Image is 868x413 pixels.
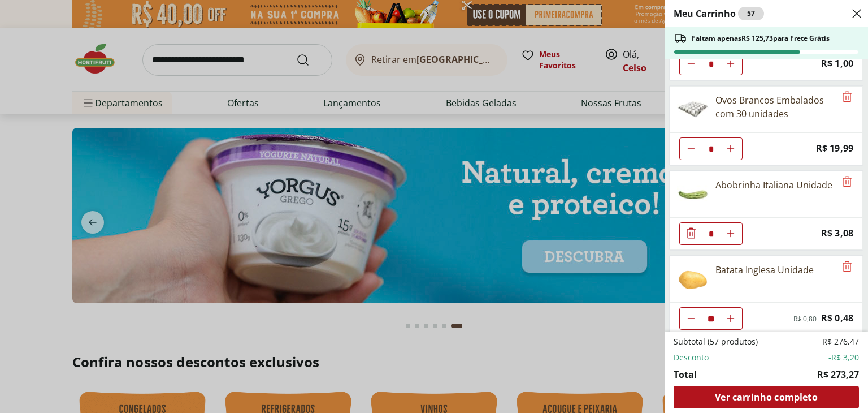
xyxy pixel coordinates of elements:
[702,308,719,329] input: Quantidade Atual
[719,137,742,160] button: Aumentar Quantidade
[702,223,719,244] input: Quantidade Atual
[680,53,702,75] button: Diminuir Quantidade
[677,178,709,210] img: Abobrinha Italiana Unidade
[715,393,817,402] span: Ver carrinho completo
[840,175,854,189] button: Remove
[677,263,709,295] img: Batata Inglesa Unidade
[692,34,830,43] span: Faltam apenas R$ 125,73 para Frete Grátis
[674,368,697,381] span: Total
[719,307,742,330] button: Aumentar Quantidade
[738,7,764,20] div: 57
[702,53,719,75] input: Quantidade Atual
[828,352,859,363] span: -R$ 3,20
[674,336,758,347] span: Subtotal (57 produtos)
[674,386,859,408] a: Ver carrinho completo
[680,222,702,245] button: Diminuir Quantidade
[821,311,853,326] span: R$ 0,48
[715,93,835,121] div: Ovos Brancos Embalados com 30 unidades
[822,336,859,347] span: R$ 276,47
[840,260,854,274] button: Remove
[674,7,764,20] h2: Meu Carrinho
[840,91,854,104] button: Remove
[715,178,832,192] div: Abobrinha Italiana Unidade
[821,56,853,71] span: R$ 1,00
[719,222,742,245] button: Aumentar Quantidade
[817,368,859,381] span: R$ 273,27
[674,352,709,363] span: Desconto
[680,307,702,330] button: Diminuir Quantidade
[821,226,853,241] span: R$ 3,08
[715,263,814,277] div: Batata Inglesa Unidade
[702,138,719,160] input: Quantidade Atual
[719,53,742,75] button: Aumentar Quantidade
[793,315,817,324] span: R$ 0,80
[677,93,709,125] img: Ovos Brancos Embalados com 30 unidades
[680,137,702,160] button: Diminuir Quantidade
[816,141,853,156] span: R$ 19,99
